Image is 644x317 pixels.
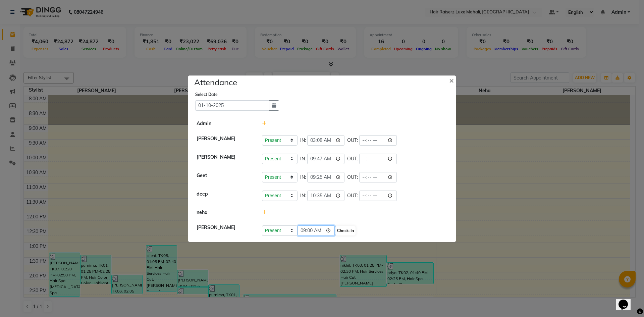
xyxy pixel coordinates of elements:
h4: Attendance [194,76,237,88]
div: [PERSON_NAME] [192,135,257,146]
div: [PERSON_NAME] [192,154,257,164]
span: OUT: [347,155,358,162]
div: Admin [192,120,257,127]
span: IN: [300,137,306,144]
span: IN: [300,174,306,181]
span: OUT: [347,174,358,181]
label: Select Date [195,92,218,98]
input: Select date [195,100,269,111]
div: Geet [192,172,257,182]
iframe: chat widget [616,290,637,310]
span: OUT: [347,137,358,144]
div: neha [192,209,257,216]
button: Close [444,71,461,90]
button: Check-In [335,226,356,235]
span: IN: [300,192,306,199]
div: deep [192,191,257,201]
span: × [449,75,454,85]
span: IN: [300,155,306,162]
span: OUT: [347,192,358,199]
div: [PERSON_NAME] [192,224,257,236]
